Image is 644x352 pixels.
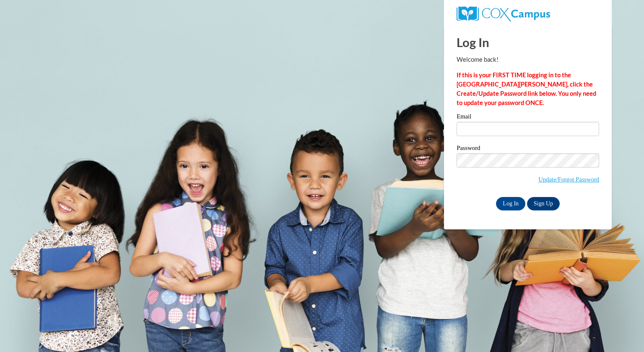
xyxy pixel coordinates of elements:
strong: If this is your FIRST TIME logging in to the [GEOGRAPHIC_DATA][PERSON_NAME], click the Create/Upd... [457,71,596,106]
p: Welcome back! [457,55,599,64]
a: Sign Up [527,197,560,210]
h1: Log In [457,34,599,51]
label: Password [457,145,599,153]
input: Log In [496,197,525,210]
label: Email [457,113,599,122]
a: COX Campus [457,10,550,17]
a: Update/Forgot Password [538,176,599,183]
img: COX Campus [457,6,550,21]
